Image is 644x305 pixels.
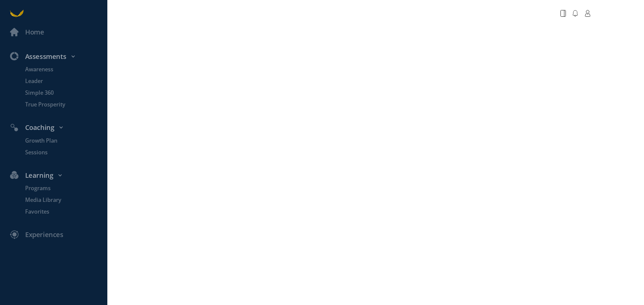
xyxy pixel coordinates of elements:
[25,100,106,109] p: True Prosperity
[25,184,106,193] p: Programs
[15,77,107,85] a: Leader
[15,208,107,216] a: Favorites
[15,196,107,204] a: Media Library
[5,51,111,62] div: Assessments
[25,137,106,145] p: Growth Plan
[15,148,107,157] a: Sessions
[25,229,63,240] div: Experiences
[25,77,106,85] p: Leader
[25,27,44,38] div: Home
[5,122,111,133] div: Coaching
[15,100,107,109] a: True Prosperity
[5,170,111,181] div: Learning
[15,89,107,97] a: Simple 360
[15,137,107,145] a: Growth Plan
[15,65,107,74] a: Awareness
[25,196,106,204] p: Media Library
[25,148,106,157] p: Sessions
[25,208,106,216] p: Favorites
[15,184,107,193] a: Programs
[25,65,106,74] p: Awareness
[25,89,106,97] p: Simple 360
